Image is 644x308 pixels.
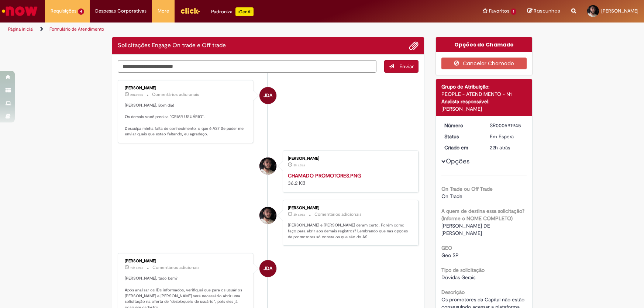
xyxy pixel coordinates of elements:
a: Página inicial [8,26,34,32]
span: Despesas Corporativas [95,7,147,15]
span: 4 [78,8,84,15]
time: 30/09/2025 10:56:59 [130,93,143,97]
span: [PERSON_NAME] DE [PERSON_NAME] [441,222,492,236]
a: Formulário de Atendimento [49,26,104,32]
div: [PERSON_NAME] [125,86,248,90]
a: Rascunhos [527,8,560,15]
dt: Criado em [439,144,484,151]
div: Em Espera [490,133,524,140]
div: [PERSON_NAME] [441,105,527,113]
button: Enviar [384,60,419,73]
img: ServiceNow [1,4,39,18]
div: Grupo de Atribuição: [441,83,527,90]
span: On Trade [441,193,462,200]
div: Analista responsável: [441,98,527,105]
span: 3h atrás [293,163,305,167]
div: Opções do Chamado [436,37,532,52]
span: 1 [511,8,516,15]
span: Favoritos [489,7,509,15]
span: Requisições [51,7,76,15]
span: Rascunhos [534,7,560,14]
div: PEOPLE - ATENDIMENTO - N1 [441,90,527,98]
div: Jefferson De Paiva Queiroz [259,158,276,174]
div: [PERSON_NAME] [125,259,248,263]
small: Comentários adicionais [152,264,200,271]
span: More [158,7,169,15]
button: Cancelar Chamado [441,58,527,69]
span: Dúvidas Gerais [441,274,475,281]
span: Enviar [399,63,414,70]
time: 29/09/2025 16:26:59 [130,266,143,270]
ul: Trilhas de página [6,23,424,36]
p: [PERSON_NAME] e [PERSON_NAME] deram certo. Porém como faço para abrir aos demais registros? Lembr... [288,222,411,240]
div: SR000591945 [490,122,524,129]
dt: Número [439,122,484,129]
b: Tipo de solicitação [441,267,485,273]
time: 30/09/2025 08:09:55 [293,163,305,167]
span: [PERSON_NAME] [601,8,638,14]
button: Adicionar anexos [409,41,419,51]
b: Descrição [441,289,465,295]
span: JDA [264,87,272,104]
div: [PERSON_NAME] [288,206,411,210]
b: GEO [441,245,452,251]
textarea: Digite sua mensagem aqui... [118,60,377,73]
div: Jessica De Andrade [259,260,276,277]
a: CHAMADO PROMOTORES.PNG [288,172,361,179]
span: 3h atrás [293,212,305,217]
b: On Trade ou Off Trade [441,186,493,192]
img: click_logo_yellow_360x200.png [180,5,200,16]
div: Jefferson De Paiva Queiroz [259,207,276,224]
span: Geo SP [441,252,459,259]
div: [PERSON_NAME] [288,156,411,161]
span: 22h atrás [490,144,510,151]
span: 2m atrás [130,93,143,97]
dt: Status [439,133,484,140]
div: 29/09/2025 13:23:56 [490,144,524,151]
div: Padroniza [211,7,254,16]
small: Comentários adicionais [152,91,199,98]
span: JDA [264,260,272,277]
time: 29/09/2025 13:23:56 [490,144,510,151]
h2: Solicitações Engage On trade e Off trade Histórico de tíquete [118,42,226,49]
small: Comentários adicionais [314,211,362,218]
b: A quem de destina essa solicitação? (Informe o NOME COMPLETO) [441,208,524,222]
time: 30/09/2025 08:07:42 [293,212,305,217]
p: +GenAi [235,7,254,16]
p: [PERSON_NAME]. Bom dia! Os demais você precisa "CRIAR USUÁRIO". Desculpa minha falta de conhecime... [125,103,248,137]
span: 19h atrás [130,266,143,270]
div: 36.2 KB [288,172,411,187]
div: Jessica De Andrade [259,87,276,104]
